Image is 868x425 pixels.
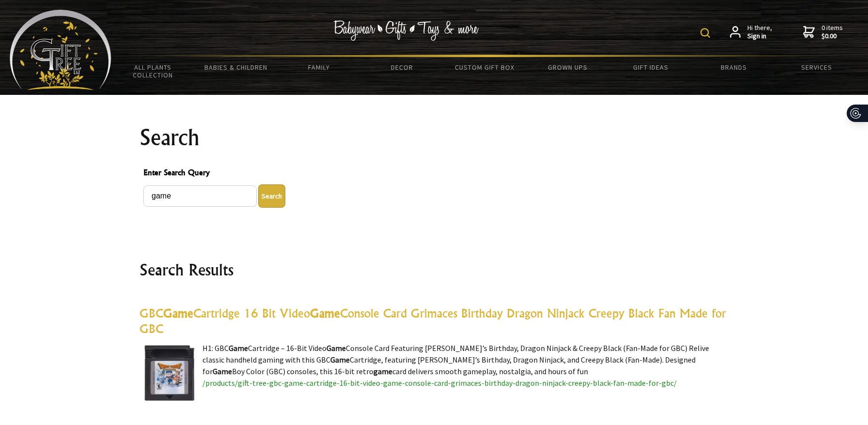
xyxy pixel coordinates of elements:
[139,258,728,281] h2: Search Results
[527,57,609,77] a: Grown Ups
[139,342,198,406] img: GBC Game Cartridge 16 Bit Video Game Console Card Grimaces Birthday Dragon Ninjack Creepy Black F...
[310,306,340,320] highlight: Game
[330,355,350,364] highlight: Game
[194,57,277,77] a: Babies & Children
[775,57,858,77] a: Services
[229,343,248,353] highlight: Game
[143,185,257,207] input: Enter Search Query
[213,366,232,376] highlight: Game
[139,126,728,149] h1: Search
[747,32,772,41] strong: Sign in
[443,57,526,77] a: Custom Gift Box
[803,24,843,41] a: 0 items$0.00
[821,23,843,41] span: 0 items
[139,306,726,336] a: GBCGameCartridge 16 Bit VideoGameConsole Card Grimaces Birthday Dragon Ninjack Creepy Black Fan M...
[143,167,725,181] span: Enter Search Query
[278,57,360,77] a: Family
[360,57,443,77] a: Decor
[692,57,775,77] a: Brands
[747,24,772,41] span: Hi there,
[10,10,111,90] img: Babyware - Gifts - Toys and more...
[326,343,346,353] highlight: Game
[700,28,710,38] img: product search
[373,366,392,376] highlight: game
[202,378,677,388] a: /products/gift-tree-gbc-game-cartridge-16-bit-video-game-console-card-grimaces-birthday-dragon-ni...
[163,306,193,320] highlight: Game
[821,32,843,41] strong: $0.00
[333,20,479,41] img: Babywear - Gifts - Toys & more
[730,24,772,41] a: Hi there,Sign in
[609,57,692,77] a: Gift Ideas
[111,57,194,85] a: All Plants Collection
[258,184,285,208] button: Enter Search Query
